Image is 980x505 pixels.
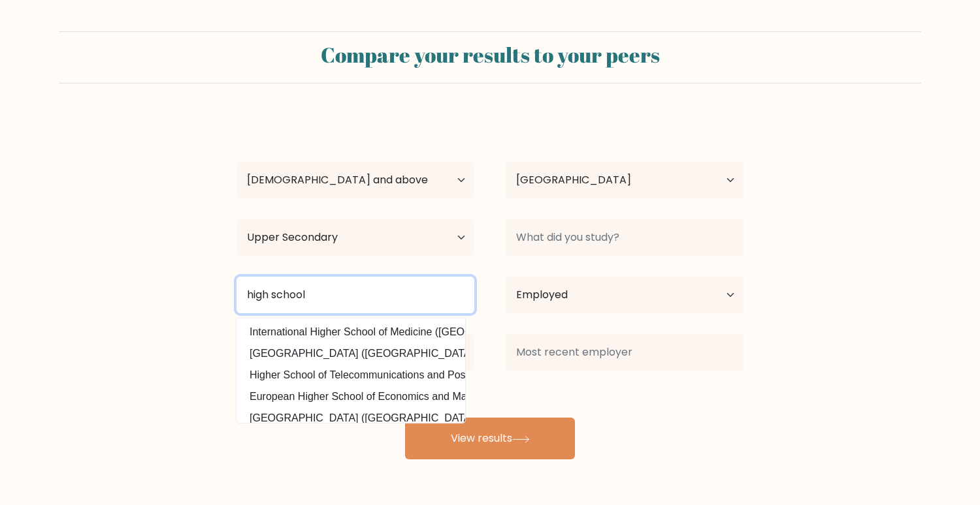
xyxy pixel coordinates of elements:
[240,408,462,429] option: [GEOGRAPHIC_DATA] ([GEOGRAPHIC_DATA])
[240,365,462,386] option: Higher School of Telecommunications and Post ([GEOGRAPHIC_DATA])
[240,343,462,364] option: [GEOGRAPHIC_DATA] ([GEOGRAPHIC_DATA])
[237,277,474,313] input: Most relevant educational institution
[506,219,743,256] input: What did you study?
[405,418,575,459] button: View results
[506,334,743,371] input: Most recent employer
[240,322,462,343] option: International Higher School of Medicine ([GEOGRAPHIC_DATA])
[67,42,913,67] h2: Compare your results to your peers
[240,386,462,407] option: European Higher School of Economics and Management ([GEOGRAPHIC_DATA])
